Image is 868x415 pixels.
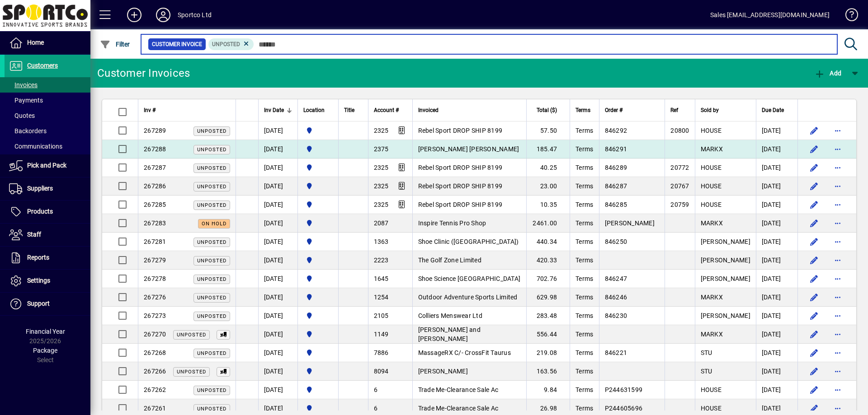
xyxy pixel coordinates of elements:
[605,275,627,282] span: 846247
[701,294,723,301] span: MARKX
[701,405,722,412] span: HOUSE
[701,368,712,375] span: STU
[374,331,389,338] span: 1149
[756,233,797,251] td: [DATE]
[701,349,712,356] span: STU
[756,251,797,270] td: [DATE]
[197,406,226,412] span: Unposted
[701,127,722,134] span: HOUSE
[144,275,166,282] span: 267278
[701,331,723,338] span: MARKX
[807,160,821,175] button: Edit
[576,145,593,153] span: Terms
[152,40,202,49] span: Customer Invoice
[756,214,797,233] td: [DATE]
[303,105,325,115] span: Location
[576,105,590,115] span: Terms
[526,251,570,270] td: 420.33
[197,184,226,190] span: Unposted
[418,105,521,115] div: Invoiced
[303,200,333,210] span: Sportco Ltd Warehouse
[197,258,226,264] span: Unposted
[526,233,570,251] td: 440.34
[756,270,797,288] td: [DATE]
[258,214,297,233] td: [DATE]
[756,307,797,325] td: [DATE]
[303,292,333,302] span: Sportco Ltd Warehouse
[258,159,297,177] td: [DATE]
[830,382,845,397] button: More options
[526,214,570,233] td: 2461.00
[526,325,570,344] td: 556.44
[374,201,389,208] span: 2325
[197,239,226,245] span: Unposted
[830,290,845,304] button: More options
[144,145,166,153] span: 267288
[144,256,166,264] span: 267279
[418,219,486,227] span: Inspire Tennis Pro Shop
[9,112,35,119] span: Quotes
[97,66,190,80] div: Customer Invoices
[177,332,206,338] span: Unposted
[258,325,297,344] td: [DATE]
[418,105,439,115] span: Invoiced
[27,162,66,169] span: Pick and Pack
[144,331,166,338] span: 267270
[756,121,797,140] td: [DATE]
[807,216,821,230] button: Edit
[576,405,593,412] span: Terms
[756,196,797,214] td: [DATE]
[576,275,593,282] span: Terms
[605,164,627,171] span: 846289
[418,386,499,393] span: Trade Me-Clearance Sale Ac
[100,41,130,48] span: Filter
[526,270,570,288] td: 702.76
[27,254,49,261] span: Reports
[9,127,47,135] span: Backorders
[605,201,627,208] span: 846285
[807,179,821,193] button: Edit
[701,238,750,245] span: [PERSON_NAME]
[830,123,845,138] button: More options
[5,154,90,177] a: Pick and Pack
[144,368,166,375] span: 267266
[303,126,333,135] span: Sportco Ltd Warehouse
[418,275,521,282] span: Shoe Science [GEOGRAPHIC_DATA]
[27,185,53,192] span: Suppliers
[807,271,821,286] button: Edit
[605,127,627,134] span: 846292
[605,294,627,301] span: 846246
[374,349,389,356] span: 7886
[830,308,845,323] button: More options
[9,97,43,104] span: Payments
[576,331,593,338] span: Terms
[197,350,226,356] span: Unposted
[576,201,593,208] span: Terms
[576,349,593,356] span: Terms
[526,307,570,325] td: 283.48
[303,403,333,413] span: Sportco Ltd Warehouse
[303,366,333,376] span: Sportco Ltd Warehouse
[807,345,821,360] button: Edit
[418,405,499,412] span: Trade Me-Clearance Sale Ac
[701,105,750,115] div: Sold by
[144,182,166,190] span: 267286
[807,290,821,304] button: Edit
[418,326,481,342] span: [PERSON_NAME] and [PERSON_NAME]
[576,294,593,301] span: Terms
[526,121,570,140] td: 57.50
[5,177,90,200] a: Suppliers
[208,38,254,50] mat-chip: Customer Invoice Status: Unposted
[177,369,206,375] span: Unposted
[303,163,333,173] span: Sportco Ltd Warehouse
[670,182,689,190] span: 20767
[701,275,750,282] span: [PERSON_NAME]
[670,164,689,171] span: 20772
[576,238,593,245] span: Terms
[418,349,511,356] span: MassageRX C/- CrossFit Taurus
[756,159,797,177] td: [DATE]
[576,182,593,190] span: Terms
[526,288,570,307] td: 629.98
[576,127,593,134] span: Terms
[756,177,797,196] td: [DATE]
